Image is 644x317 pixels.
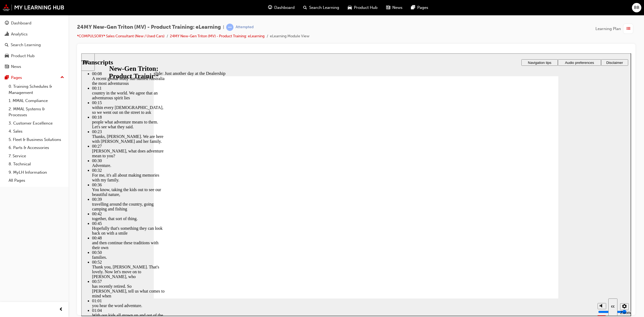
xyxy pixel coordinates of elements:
[11,42,41,48] div: Search Learning
[226,24,233,31] span: learningRecordVerb_ATTEMPT-icon
[303,4,307,11] span: search-icon
[634,5,639,11] span: BB
[2,73,66,83] button: Pages
[268,4,272,11] span: guage-icon
[6,105,66,119] a: 2. MMAL Systems & Processes
[2,51,66,61] a: Product Hub
[2,62,66,72] a: News
[170,34,265,38] a: 24MY New-Gen Triton (MV) - Product Training: eLearning
[60,74,64,81] span: up-icon
[595,26,621,32] span: Learning Plan
[299,2,343,13] a: search-iconSearch Learning
[5,64,9,69] span: news-icon
[392,5,402,11] span: News
[5,54,9,59] span: car-icon
[632,3,641,12] button: BB
[354,5,378,11] span: Product Hub
[11,64,21,70] div: News
[6,127,66,136] a: 4. Sales
[2,17,66,73] button: DashboardAnalyticsSearch LearningProduct HubNews
[11,260,86,269] div: With our kids all grown up and out of the house would have been
[6,136,66,144] a: 5. Fleet & Business Solutions
[264,2,299,13] a: guage-iconDashboard
[386,4,390,11] span: news-icon
[3,4,64,11] img: mmal
[2,40,66,50] a: Search Learning
[270,33,309,39] li: eLearning Module View
[59,306,63,313] span: prev-icon
[11,20,31,26] div: Dashboard
[11,75,22,81] div: Pages
[595,24,635,34] button: Learning Plan
[417,5,428,11] span: Pages
[77,24,221,30] span: 24MY New-Gen Triton (MV) - Product Training: eLearning
[274,5,295,11] span: Dashboard
[348,4,352,11] span: car-icon
[6,82,66,97] a: 0. Training Schedules & Management
[407,2,433,13] a: pages-iconPages
[343,2,382,13] a: car-iconProduct Hub
[5,21,9,26] span: guage-icon
[382,2,407,13] a: news-iconNews
[5,75,9,80] span: pages-icon
[6,97,66,105] a: 1. MMAL Compliance
[411,4,415,11] span: pages-icon
[223,24,224,30] span: |
[11,250,86,255] div: you hear the word adventure.
[2,29,66,39] a: Analytics
[309,5,339,11] span: Search Learning
[5,43,9,48] span: search-icon
[11,255,86,260] div: 01:04
[11,31,28,37] div: Analytics
[6,152,66,160] a: 7. Service
[6,168,66,177] a: 9. MyLH Information
[6,144,66,152] a: 6. Parts & Accessories
[6,176,66,185] a: All Pages
[236,25,254,30] div: Attempted
[2,18,66,28] a: Dashboard
[5,32,9,37] span: chart-icon
[77,34,164,38] a: *COMPULSORY* Sales Consultant (New / Used Cars)
[6,119,66,127] a: 3. Customer Excellence
[626,25,630,32] span: list-icon
[11,53,35,59] div: Product Hub
[11,245,86,250] div: 01:01
[6,160,66,168] a: 8. Technical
